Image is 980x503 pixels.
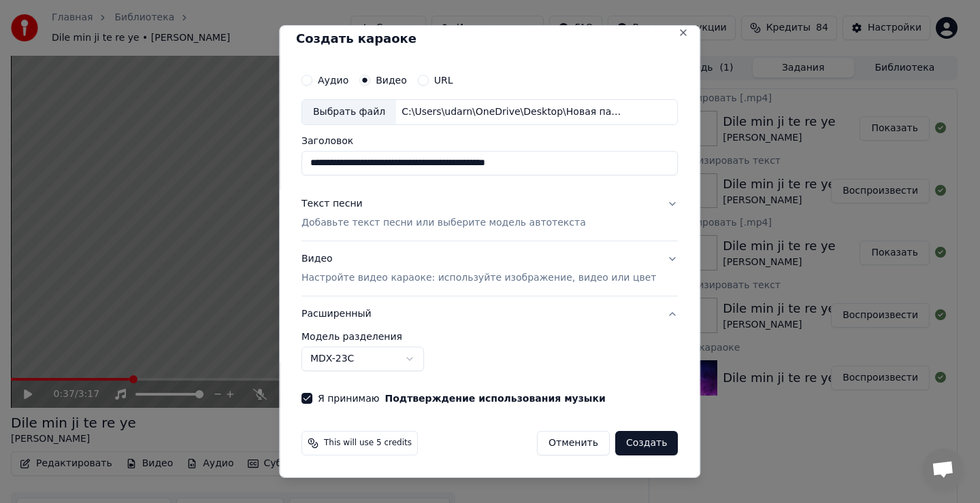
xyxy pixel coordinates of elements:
[301,197,363,211] div: Текст песни
[434,75,453,85] label: URL
[301,296,678,332] button: Расширенный
[396,105,627,119] div: C:\Users\udarn\OneDrive\Desktop\Новая папка\Ez gureki tene me. Автор.[PERSON_NAME].mp4
[301,136,678,145] label: Заголовок
[301,332,678,341] label: Модель разделения
[537,431,610,455] button: Отменить
[385,394,606,403] button: Я принимаю
[302,100,396,124] div: Выбрать файл
[296,33,683,45] h2: Создать караоке
[318,75,348,85] label: Аудио
[301,216,586,230] p: Добавьте текст песни или выберите модель автотекста
[301,241,678,296] button: ВидеоНастройте видео караоке: используйте изображение, видео или цвет
[615,431,678,455] button: Создать
[324,438,412,449] span: This will use 5 credits
[318,394,606,403] label: Я принимаю
[301,271,656,285] p: Настройте видео караоке: используйте изображение, видео или цвет
[301,252,656,285] div: Видео
[301,332,678,382] div: Расширенный
[301,186,678,241] button: Текст песниДобавьте текст песни или выберите модель автотекста
[376,75,407,85] label: Видео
